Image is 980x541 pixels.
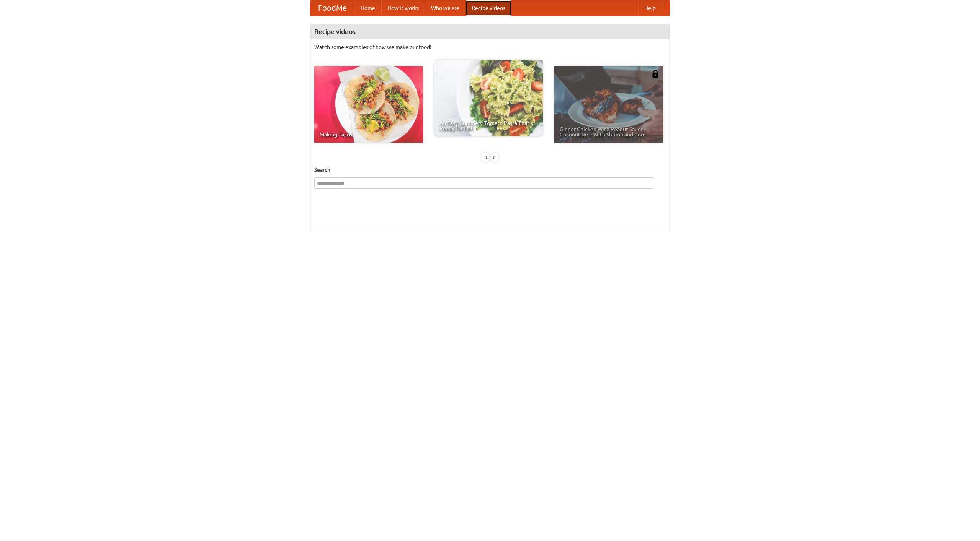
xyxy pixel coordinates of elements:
span: An Easy, Summery Tomato Pasta That's Ready for Fall [439,120,537,131]
div: « [482,153,489,162]
a: Making Tacos [314,66,423,143]
a: Who we are [425,0,465,16]
img: 483408.png [652,70,659,78]
div: » [491,153,498,162]
a: Help [638,0,662,16]
a: Home [354,0,381,16]
a: Recipe videos [465,0,511,16]
span: Making Tacos [320,132,418,137]
a: FoodMe [310,0,354,16]
a: An Easy, Summery Tomato Pasta That's Ready for Fall [434,60,543,136]
a: How it works [381,0,425,16]
h5: Search [314,166,666,174]
h4: Recipe videos [310,24,670,39]
p: Watch some examples of how we make our food! [314,43,666,51]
